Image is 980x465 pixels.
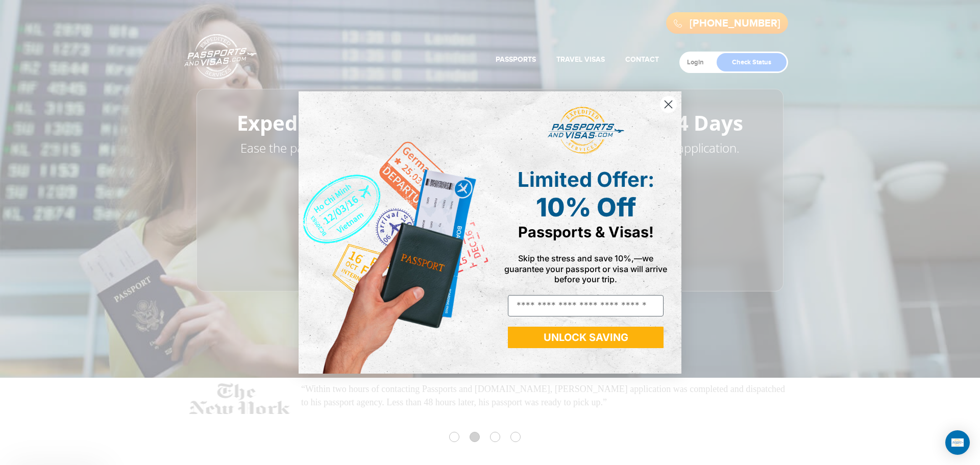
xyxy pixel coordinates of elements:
[508,327,664,348] button: UNLOCK SAVING
[518,167,654,192] span: Limited Offer:
[548,107,624,155] img: passports and visas
[945,430,970,455] div: Open Intercom Messenger
[659,95,677,113] button: Close dialog
[518,223,654,241] span: Passports & Visas!
[299,91,490,374] img: de9cda0d-0715-46ca-9a25-073762a91ba7.png
[536,192,636,223] span: 10% Off
[504,253,667,284] span: Skip the stress and save 10%,—we guarantee your passport or visa will arrive before your trip.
